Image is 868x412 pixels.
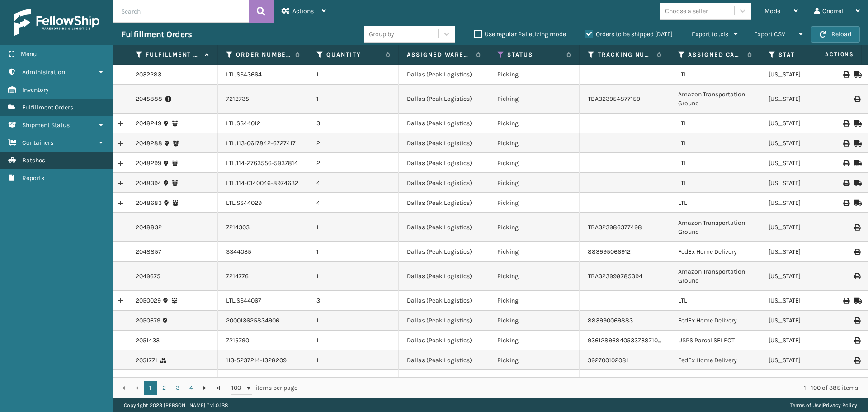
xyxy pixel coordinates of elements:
td: [US_STATE] [760,350,851,370]
td: [US_STATE] [760,213,851,242]
button: Reload [811,26,860,43]
a: 2048832 [136,223,162,232]
td: Dallas (Peak Logistics) [399,65,489,85]
td: Picking [489,291,580,311]
td: SS44035 [218,242,308,262]
span: Mode [764,7,780,15]
td: Picking [489,331,580,350]
td: Picking [489,311,580,331]
td: 1 [308,311,399,331]
td: Picking [489,262,580,291]
i: Print BOL [843,120,849,127]
td: Dallas (Peak Logistics) [399,114,489,133]
td: Amazon Transportation Ground [670,262,760,291]
td: [US_STATE] [760,173,851,193]
td: 4 [308,370,399,390]
label: Fulfillment Order Id [146,51,200,59]
span: Shipment Status [22,121,70,129]
i: Mark as Shipped [854,298,859,304]
a: 2048288 [136,139,162,148]
label: Tracking Number [598,51,652,59]
a: 2048683 [136,199,162,208]
td: LTL.SS44012 [218,114,308,133]
a: 2051793 [136,376,159,385]
a: 883995066912 [588,248,631,256]
td: LTL.SS44119 [218,370,308,390]
td: [US_STATE] [760,133,851,153]
span: Fulfillment Orders [22,104,73,111]
td: Amazon Transportation Ground [670,85,760,114]
td: 1 [308,65,399,85]
td: LTL [670,153,760,173]
td: Dallas (Peak Logistics) [399,262,489,291]
td: Dallas (Peak Logistics) [399,193,489,213]
td: [US_STATE] [760,311,851,331]
td: 1 [308,350,399,370]
a: 2051433 [136,336,160,345]
td: Dallas (Peak Logistics) [399,331,489,350]
a: 2051771 [136,356,157,365]
i: Print BOL [843,200,849,206]
td: 3 [308,291,399,311]
span: Administration [22,68,65,76]
td: Picking [489,114,580,133]
td: 4 [308,173,399,193]
td: Dallas (Peak Logistics) [399,173,489,193]
i: Print BOL [843,160,849,166]
td: Picking [489,153,580,173]
i: Print BOL [843,140,849,147]
i: Print BOL [843,71,849,78]
a: 2048249 [136,119,161,128]
td: 7214303 [218,213,308,242]
td: Picking [489,65,580,85]
td: [US_STATE] [760,242,851,262]
td: 1 [308,331,399,350]
td: [US_STATE] [760,85,851,114]
label: Status [507,51,562,59]
i: Print BOL [843,180,849,186]
div: Group by [369,29,394,39]
td: Picking [489,350,580,370]
td: Picking [489,193,580,213]
span: Go to the last page [215,384,222,392]
a: 4 [184,381,198,395]
td: Dallas (Peak Logistics) [399,153,489,173]
td: [US_STATE] [760,331,851,350]
td: [US_STATE] [760,114,851,133]
i: Print Label [854,273,859,279]
a: Privacy Policy [823,402,857,408]
td: LTL [670,65,760,85]
td: 2 [308,153,399,173]
span: Menu [21,50,37,58]
span: Batches [22,156,45,164]
i: Print Label [854,224,859,231]
td: 3 [308,114,399,133]
td: 1 [308,242,399,262]
label: Assigned Warehouse [407,51,472,59]
td: LTL [670,133,760,153]
div: | [790,398,857,412]
td: LTL [670,291,760,311]
td: Dallas (Peak Logistics) [399,350,489,370]
td: LTL.114-0140046-8974632 [218,173,308,193]
td: Dallas (Peak Logistics) [399,370,489,390]
td: LTL.114-2763556-5937814 [218,153,308,173]
td: LTL [670,193,760,213]
a: 2045888 [136,95,162,104]
td: LTL.SS43664 [218,65,308,85]
td: USPS Parcel SELECT [670,331,760,350]
td: 7212735 [218,85,308,114]
span: Export to .xls [692,30,728,38]
td: Picking [489,173,580,193]
span: Containers [22,139,53,147]
td: FedEx Home Delivery [670,350,760,370]
a: TBA323986377498 [588,223,642,231]
td: Picking [489,242,580,262]
td: [US_STATE] [760,193,851,213]
a: 2048857 [136,247,161,256]
span: Actions [797,47,859,62]
i: Mark as Shipped [854,200,859,206]
i: Print Label [854,96,859,102]
td: Picking [489,85,580,114]
td: LTL [670,370,760,390]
